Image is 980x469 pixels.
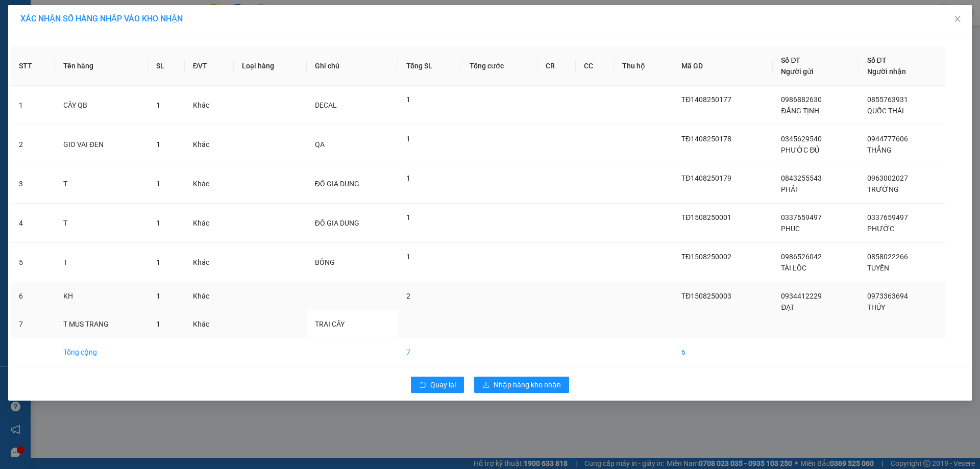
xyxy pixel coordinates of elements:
[537,46,576,86] th: CR
[781,135,822,143] span: 0345629540
[398,338,462,366] td: 7
[867,292,908,300] span: 0973363694
[867,95,908,104] span: 0855763931
[11,310,55,338] td: 7
[315,180,359,188] span: ĐÔ GIA DUNG
[406,292,410,300] span: 2
[419,381,426,389] span: rollback
[11,164,55,204] td: 3
[55,310,148,338] td: T MUS TRANG
[781,303,794,311] span: ĐẠT
[156,140,160,149] span: 1
[11,204,55,243] td: 4
[681,174,731,182] span: TĐ1408250179
[11,243,55,282] td: 5
[315,219,359,227] span: ĐÔ GIA DUNG
[614,46,673,86] th: Thu hộ
[867,107,904,115] span: QUỐC THÁI
[406,174,410,182] span: 1
[681,95,731,104] span: TĐ1408250177
[781,95,822,104] span: 0986882630
[867,185,899,193] span: TRƯỜNG
[315,101,337,109] span: DECAL
[55,46,148,86] th: Tên hàng
[55,86,148,125] td: CÂY QB
[781,213,822,221] span: 0337659497
[681,292,731,300] span: TĐ1508250003
[55,164,148,204] td: T
[781,292,822,300] span: 0934412229
[781,225,800,233] span: PHUC
[20,14,183,23] span: XÁC NHẬN SỐ HÀNG NHẬP VÀO KHO NHẬN
[867,303,885,311] span: THÚY
[156,258,160,266] span: 1
[156,180,160,188] span: 1
[781,264,806,272] span: TÀI LÔC
[781,107,819,115] span: ĐĂNG TỊNH
[55,282,148,310] td: KH
[55,338,148,366] td: Tổng cộng
[315,140,325,149] span: QA
[406,213,410,221] span: 1
[953,15,962,23] span: close
[867,213,908,221] span: 0337659497
[673,46,773,86] th: Mã GD
[315,258,335,266] span: BÔNG
[55,243,148,282] td: T
[406,253,410,261] span: 1
[867,135,908,143] span: 0944777606
[781,67,814,76] span: Người gửi
[185,282,234,310] td: Khác
[494,379,561,390] span: Nhập hàng kho nhận
[307,46,398,86] th: Ghi chú
[185,46,234,86] th: ĐVT
[148,46,185,86] th: SL
[576,46,614,86] th: CC
[430,379,456,390] span: Quay lại
[55,125,148,164] td: GIO VAI ĐEN
[185,86,234,125] td: Khác
[781,185,799,193] span: PHÁT
[867,253,908,261] span: 0858022266
[461,46,537,86] th: Tổng cước
[398,46,462,86] th: Tổng SL
[781,253,822,261] span: 0986526042
[55,204,148,243] td: T
[943,5,972,34] button: Close
[867,225,894,233] span: PHƯỚC
[406,95,410,104] span: 1
[482,381,489,389] span: download
[781,56,800,64] span: Số ĐT
[315,320,345,328] span: TRAI CÂY
[234,46,307,86] th: Loại hàng
[867,174,908,182] span: 0963002027
[406,135,410,143] span: 1
[867,67,906,76] span: Người nhận
[156,101,160,109] span: 1
[156,219,160,227] span: 1
[185,164,234,204] td: Khác
[185,243,234,282] td: Khác
[867,146,892,154] span: THẮNG
[185,310,234,338] td: Khác
[11,125,55,164] td: 2
[11,86,55,125] td: 1
[681,135,731,143] span: TĐ1408250178
[185,125,234,164] td: Khác
[681,213,731,221] span: TĐ1508250001
[681,253,731,261] span: TĐ1508250002
[156,292,160,300] span: 1
[11,282,55,310] td: 6
[11,46,55,86] th: STT
[781,174,822,182] span: 0843255543
[673,338,773,366] td: 6
[411,377,464,393] button: rollbackQuay lại
[867,56,887,64] span: Số ĐT
[474,377,569,393] button: downloadNhập hàng kho nhận
[867,264,889,272] span: TUYỀN
[781,146,819,154] span: PHƯỚC ĐỦ
[156,320,160,328] span: 1
[185,204,234,243] td: Khác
